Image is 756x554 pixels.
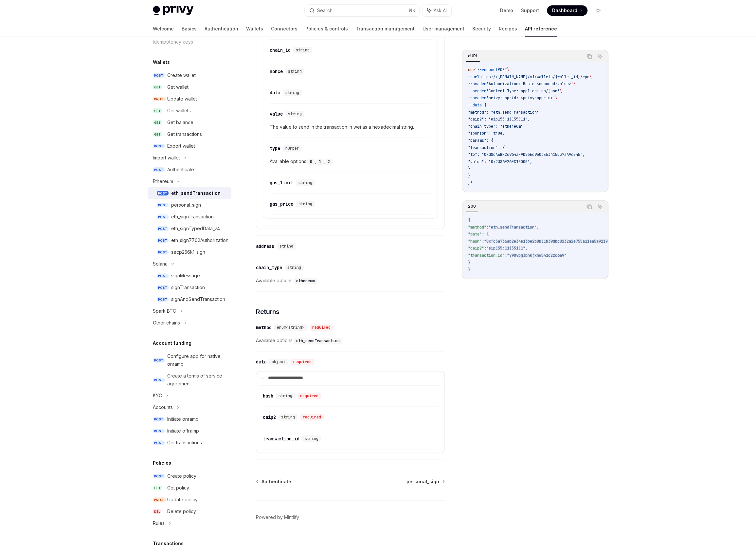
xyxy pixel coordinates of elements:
div: Configure app for native onramp [167,352,227,368]
button: Copy the contents from the code block [585,202,594,211]
span: } [468,173,470,178]
div: Delete policy [167,508,196,515]
span: The value to send in the transaction in wei as a hexadecimal string. [270,123,431,131]
button: Ask AI [596,52,604,61]
span: POST [157,285,169,290]
span: string [298,180,312,185]
span: 'privy-app-id: <privy-app-id>' [486,95,555,101]
span: , [525,246,528,251]
span: } [468,166,470,171]
span: POST [157,250,169,255]
span: \ [555,95,557,101]
span: POST [498,67,507,72]
span: string [305,436,318,441]
a: POSTsignAndSendTransaction [148,293,231,305]
span: { [468,217,470,223]
div: Other chains [153,319,180,327]
span: } [468,260,470,265]
a: GETGet wallets [148,105,231,117]
div: data [270,89,280,96]
span: POST [157,238,169,243]
div: Update policy [167,496,198,504]
div: chain_type [256,264,282,271]
span: object [272,359,285,364]
div: Search... [317,7,335,14]
button: Copy the contents from the code block [585,52,594,61]
div: Create policy [167,472,196,480]
span: "caip2": "eip155:11155111", [468,117,530,122]
a: POSTsecp256k1_sign [148,246,231,258]
span: POST [153,417,165,422]
a: POSTCreate wallet [148,69,231,81]
span: } [468,267,470,272]
div: Get wallet [167,83,189,91]
span: Available options: , , [270,157,431,165]
div: Solana [153,260,168,268]
span: Available options: [256,337,445,344]
span: POST [157,214,169,219]
span: POST [157,191,169,196]
a: Basics [182,21,197,37]
h5: Transactions [153,540,184,547]
span: "caip2" [468,246,484,251]
div: Rules [153,519,165,527]
a: GETGet balance [148,117,231,128]
span: POST [157,203,169,208]
span: "params": { [468,138,493,143]
div: nonce [270,68,283,75]
span: Ask AI [434,7,447,14]
div: Ethereum [153,177,173,185]
a: POSTeth_sign7702Authorization [148,234,231,246]
code: 2 [325,158,333,165]
div: method [256,324,272,331]
a: POSTGet transactions [148,437,231,449]
span: "sponsor": true, [468,131,505,136]
div: signAndSendTransaction [171,295,225,303]
span: \ [589,74,592,80]
a: API reference [525,21,557,37]
a: DELDelete policy [148,506,231,517]
span: POST [153,358,165,363]
div: Get wallets [167,107,191,115]
div: Get balance [167,119,193,126]
span: --data [468,102,482,108]
code: ethereum [294,278,317,284]
span: \ [573,81,576,86]
span: "y90vpg3bnkjxhw541c2zc6a9" [507,253,567,258]
a: POSTsignTransaction [148,282,231,293]
span: Returns [256,307,279,316]
span: "hash" [468,239,482,244]
div: required [291,359,314,365]
span: POST [153,429,165,434]
span: POST [153,440,165,445]
span: }' [468,180,473,186]
span: POST [153,167,165,172]
span: , [537,225,539,230]
span: number [285,146,299,151]
button: Toggle dark mode [593,5,603,16]
div: signMessage [171,272,200,280]
span: 'Authorization: Basic <encoded-value>' [486,81,573,86]
span: PATCH [153,497,166,502]
button: Ask AI [423,5,451,16]
button: Ask AI [596,202,604,211]
span: : [482,239,484,244]
span: string [279,244,293,249]
a: POSTConfigure app for native onramp [148,350,231,370]
span: "eip155:11155111" [486,246,525,251]
span: --header [468,81,486,86]
a: POSTCreate policy [148,470,231,482]
a: GETGet transactions [148,128,231,140]
code: eth_sendTransaction [294,338,342,344]
a: POSTExport wallet [148,140,231,152]
div: hash [263,393,273,399]
span: POST [153,474,165,479]
span: string [288,69,302,74]
a: Transaction management [356,21,415,37]
span: "chain_type": "ethereum", [468,124,525,129]
button: Search...⌘K [305,5,419,16]
span: PATCH [153,97,166,102]
span: '{ [482,102,486,108]
div: Create wallet [167,71,196,79]
span: 'Content-Type: application/json' [486,88,560,94]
